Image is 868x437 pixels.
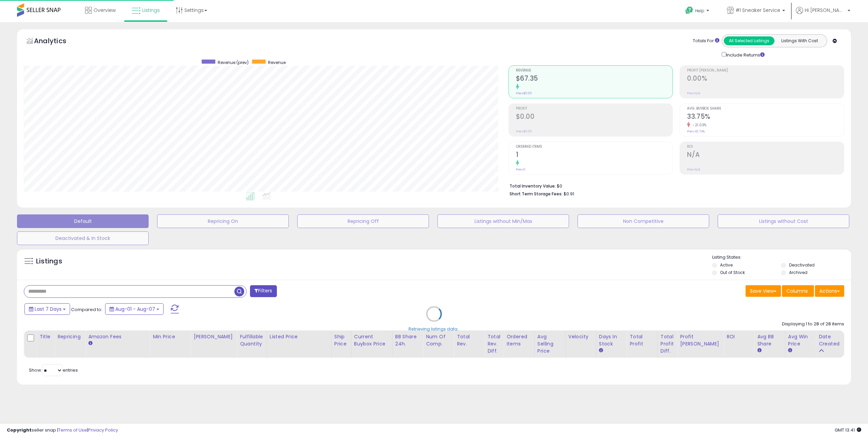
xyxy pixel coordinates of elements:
[218,60,249,65] span: Revenue (prev)
[7,92,129,127] div: Recent messageProfile image for KeirthYou can change the title of the preset, for instance. AI+wi...
[10,185,126,205] div: Listing Table Metrics Glossary (Column Names)
[14,188,114,202] div: Listing Table Metrics Glossary (Column Names)
[687,69,844,72] span: Profit [PERSON_NAME]
[7,131,129,149] div: Send us a message
[30,108,284,113] span: You can change the title of the preset, for instance. AI+win bb 12 hrs AI+win bb 24 hrs AI+win bb...
[73,11,86,25] img: Profile image for PJ
[10,156,126,169] button: Search for help
[717,51,773,59] div: Include Returns
[516,167,525,172] small: Prev: 0
[680,1,716,22] a: Help
[99,11,112,25] img: Profile image for Adam
[14,71,122,83] p: How can we help?
[297,214,429,228] button: Repricing Off
[7,102,129,127] div: Profile image for KeirthYou can change the title of the preset, for instance. AI+win bb 12 hrs AI...
[724,36,774,45] button: All Selected Listings
[690,123,707,128] small: -21.03%
[687,91,700,95] small: Prev: N/A
[516,145,673,149] span: Ordered Items
[695,8,704,14] span: Help
[516,69,673,72] span: Revenue
[516,75,673,84] h2: $67.35
[687,113,844,122] h2: 33.75%
[268,60,286,65] span: Revenue
[46,114,65,122] div: • [DATE]
[408,326,460,332] div: Retrieving listings data..
[10,205,126,217] div: Yo-Yo Repricing Rule
[15,229,30,234] span: Home
[14,136,114,144] div: Send us a message
[30,114,44,122] div: Keirth
[687,129,705,133] small: Prev: 42.74%
[14,175,114,182] div: The Reduced Profit Range (RPR)
[510,181,839,190] li: $0
[108,229,119,234] span: Help
[736,7,780,14] span: #1 Sneaker Service
[796,7,850,22] a: Hi [PERSON_NAME]
[14,97,122,104] div: Recent message
[578,214,709,228] button: Non Competitive
[14,13,49,24] img: logo
[687,151,844,160] h2: N/A
[564,191,574,197] span: $0.91
[14,48,122,71] p: Hi [PERSON_NAME] 👋
[718,214,849,228] button: Listings without Cost
[142,7,160,14] span: Listings
[56,229,80,234] span: Messages
[516,113,673,122] h2: $0.00
[805,7,846,14] span: Hi [PERSON_NAME]
[516,129,532,133] small: Prev: $0.00
[687,145,844,149] span: ROI
[157,214,289,228] button: Repricing On
[516,107,673,111] span: Profit
[17,214,149,228] button: Default
[94,7,116,14] span: Overview
[774,36,825,45] button: Listings With Cost
[516,151,673,160] h2: 1
[86,11,99,25] img: Profile image for Keirth
[693,38,719,44] div: Totals For
[14,159,55,166] span: Search for help
[685,6,694,15] i: Get Help
[45,212,90,240] button: Messages
[117,11,129,23] div: Close
[510,191,563,197] b: Short Term Storage Fees:
[516,91,532,95] small: Prev: $0.00
[14,207,114,214] div: Yo-Yo Repricing Rule
[687,107,844,111] span: Avg. Buybox Share
[34,36,80,47] h5: Analytics
[17,231,149,245] button: Deactivated & In Stock
[10,172,126,185] div: The Reduced Profit Range (RPR)
[687,167,700,172] small: Prev: N/A
[510,183,556,189] b: Total Inventory Value:
[687,75,844,84] h2: 0.00%
[437,214,569,228] button: Listings without Min/Max
[91,212,136,240] button: Help
[14,108,28,121] img: Profile image for Keirth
